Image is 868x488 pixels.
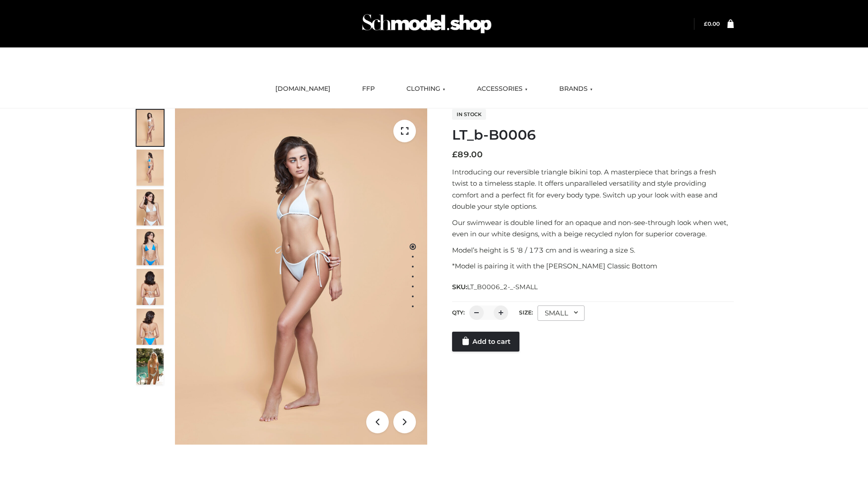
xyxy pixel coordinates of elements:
img: Schmodel Admin 964 [359,6,495,42]
p: Model’s height is 5 ‘8 / 173 cm and is wearing a size S. [452,244,734,256]
span: £ [704,20,708,27]
bdi: 0.00 [704,20,720,27]
img: ArielClassicBikiniTop_CloudNine_AzureSky_OW114ECO_7-scaled.jpg [137,269,164,305]
img: ArielClassicBikiniTop_CloudNine_AzureSky_OW114ECO_3-scaled.jpg [137,189,164,225]
span: SKU: [452,282,538,292]
a: CLOTHING [400,79,452,99]
p: *Model is pairing it with the [PERSON_NAME] Classic Bottom [452,260,734,272]
span: LT_B0006_2-_-SMALL [467,283,538,291]
a: £0.00 [704,20,720,27]
img: ArielClassicBikiniTop_CloudNine_AzureSky_OW114ECO_2-scaled.jpg [137,150,164,186]
a: Add to cart [452,332,519,352]
p: Our swimwear is double lined for an opaque and non-see-through look when wet, even in our white d... [452,217,734,240]
img: ArielClassicBikiniTop_CloudNine_AzureSky_OW114ECO_1-scaled.jpg [137,110,164,146]
a: [DOMAIN_NAME] [269,79,337,99]
span: In stock [452,109,486,120]
img: ArielClassicBikiniTop_CloudNine_AzureSky_OW114ECO_1 [175,108,427,445]
h1: LT_b-B0006 [452,127,734,143]
p: Introducing our reversible triangle bikini top. A masterpiece that brings a fresh twist to a time... [452,166,734,212]
a: ACCESSORIES [470,79,534,99]
bdi: 89.00 [452,150,483,160]
label: QTY: [452,309,465,316]
a: BRANDS [552,79,599,99]
label: Size: [519,309,533,316]
img: ArielClassicBikiniTop_CloudNine_AzureSky_OW114ECO_4-scaled.jpg [137,229,164,265]
img: ArielClassicBikiniTop_CloudNine_AzureSky_OW114ECO_8-scaled.jpg [137,309,164,345]
img: Arieltop_CloudNine_AzureSky2.jpg [137,348,164,385]
div: SMALL [538,305,585,321]
span: £ [452,150,458,160]
a: FFP [355,79,382,99]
